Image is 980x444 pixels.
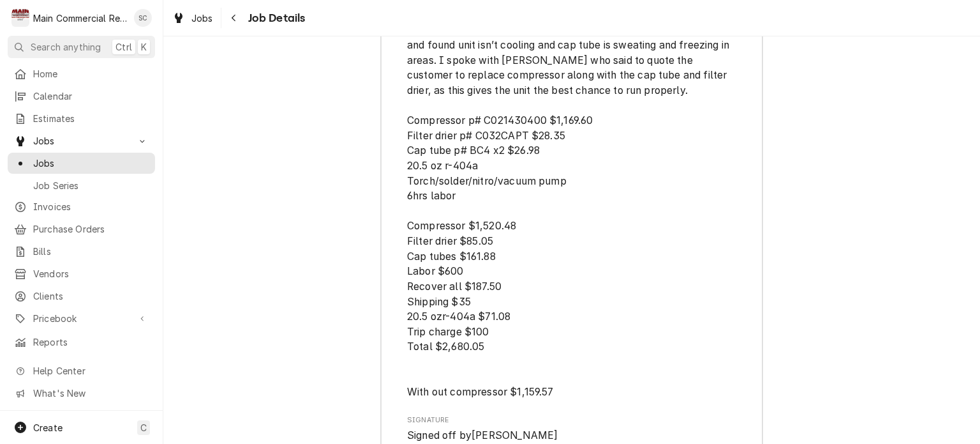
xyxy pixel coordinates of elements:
a: Go to Pricebook [8,308,155,329]
span: Search anything [31,40,101,54]
span: Calendar [33,89,149,103]
a: Go to What's New [8,383,155,404]
span: Vendors [33,267,149,280]
a: Clients [8,286,155,307]
a: Vendors [8,263,155,284]
span: Clients [33,289,149,303]
span: Ctrl [115,40,132,54]
div: SC [134,9,152,27]
span: K [141,40,147,54]
button: Search anythingCtrlK [8,36,155,58]
a: Invoices [8,196,155,217]
a: Reports [8,332,155,353]
span: Job Series [33,179,149,192]
span: C [140,421,147,434]
a: Estimates [8,108,155,129]
span: Jobs [33,157,149,170]
span: Jobs [33,134,130,148]
a: Jobs [8,153,155,174]
a: Purchase Orders [8,218,155,240]
a: Go to Jobs [8,130,155,151]
span: Invoices [33,200,149,213]
span: Estimates [33,112,149,125]
span: Help Center [33,364,147,378]
span: Jobs [191,11,213,25]
span: Signature [407,415,736,425]
a: Calendar [8,86,155,107]
div: Main Commercial Refrigeration Service's Avatar [11,9,29,27]
span: Create [33,422,63,433]
span: [object Object] [407,8,736,400]
span: Purchase Orders [33,222,149,236]
a: Go to Help Center [8,360,155,381]
span: Reports [33,335,149,349]
span: Pricebook [33,312,130,325]
span: Bills [33,245,149,258]
span: What's New [33,387,147,400]
a: Jobs [167,8,218,29]
a: Job Series [8,175,155,196]
div: Sharon Campbell's Avatar [134,9,152,27]
span: Home [33,67,149,80]
a: Bills [8,241,155,262]
span: Signed Off By [407,428,736,443]
a: Home [8,63,155,84]
span: Job Details [244,10,306,27]
div: Main Commercial Refrigeration Service [33,11,127,25]
div: M [11,9,29,27]
button: Navigate back [224,8,244,28]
